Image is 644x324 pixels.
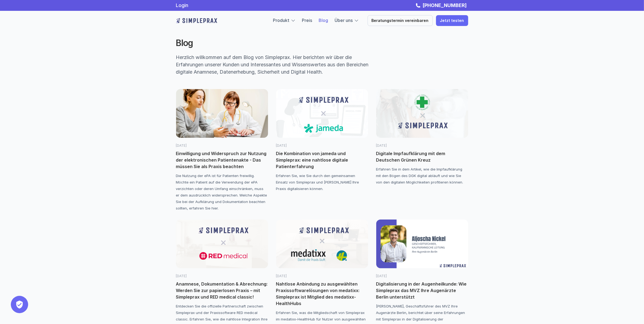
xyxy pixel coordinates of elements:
[276,143,368,148] p: [DATE]
[368,15,433,26] a: Beratungstermin vereinbaren
[176,150,268,170] p: Einwilligung und Widerspruch zur Nutzung der elektronischen Patientenakte - Das müssen Sie als Pr...
[376,150,468,163] p: Digitale Impfaufklärung mit dem Deutschen Grünen Kreuz
[372,18,429,23] p: Beratungstermin vereinbaren
[276,89,368,192] a: [DATE]Die Kombination von jameda und Simpleprax: eine nahtlose digitale PatienterfahrungErfahren ...
[176,89,268,211] a: Elektronische Patientenakte[DATE]Einwilligung und Widerspruch zur Nutzung der elektronischen Pati...
[176,281,268,300] p: Anamnese, Dokumentation & Abrechnung: Werden Sie zur papierlosen Praxis – mit Simpleprax und RED ...
[319,18,328,23] a: Blog
[273,18,290,23] a: Produkt
[176,38,379,48] h2: Blog
[376,274,468,279] p: [DATE]
[176,2,189,8] a: Login
[176,274,268,279] p: [DATE]
[335,18,353,23] a: Über uns
[176,172,268,211] p: Die Nutzung der ePA ist für Patienten freiwillig. Möchte ein Patient auf die Verwendung der ePA v...
[376,281,468,300] p: Digitalisierung in der Augenheilkunde: Wie Simpleprax das MVZ Ihre Augenärzte Berlin unterstützt
[176,54,381,76] p: Herzlich willkommen auf dem Blog von Simpleprax. Hier berichten wir über die Erfahrungen unserer ...
[276,172,368,192] p: Erfahren Sie, wie Sie durch den gemeinsamen Einsatz von Simpleprax und [PERSON_NAME] Ihre Praxis ...
[176,89,268,138] img: Elektronische Patientenakte
[376,89,468,185] a: [DATE]Digitale Impfaufklärung mit dem Deutschen Grünen KreuzErfahren Sie in dem Artikel, wie die ...
[423,2,467,8] strong: [PHONE_NUMBER]
[440,18,464,23] p: Jetzt testen
[436,15,468,26] a: Jetzt testen
[302,18,312,23] a: Preis
[421,2,468,8] a: [PHONE_NUMBER]
[376,166,468,185] p: Erfahren Sie in dem Artikel, wie die Impfaufklärung mit den Bögen des DGK digital abläuft und wie...
[276,150,368,170] p: Die Kombination von jameda und Simpleprax: eine nahtlose digitale Patienterfahrung
[176,143,268,148] p: [DATE]
[276,274,368,279] p: [DATE]
[376,143,468,148] p: [DATE]
[276,281,368,307] p: Nahtlose Anbindung zu ausgewählten Praxissoftwarelösungen von medatixx: Simpleprax ist Mitglied d...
